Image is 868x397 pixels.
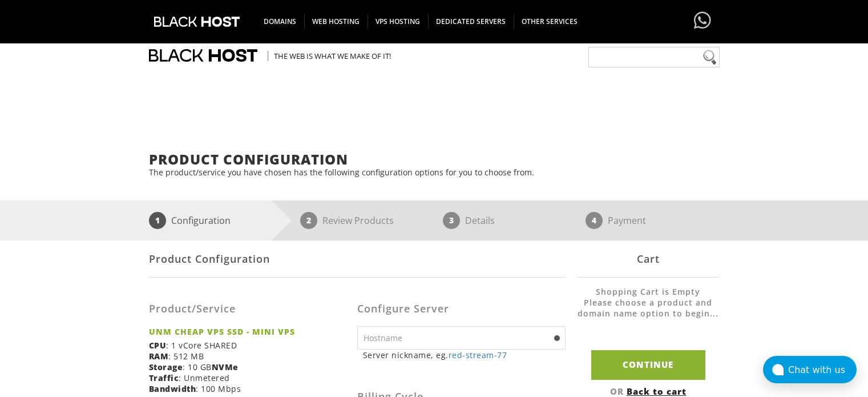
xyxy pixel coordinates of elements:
a: red-stream-77 [449,350,507,360]
small: Server nickname, eg. [363,350,566,360]
span: OTHER SERVICES [514,14,586,29]
li: Shopping Cart is Empty Please choose a product and domain name option to begin... [577,286,720,330]
p: Payment [608,212,646,229]
b: NVMe [212,362,239,372]
span: VPS HOSTING [368,14,429,29]
a: Back to cart [627,386,687,397]
b: Bandwidth [149,383,196,394]
div: Product Configuration [149,240,566,278]
strong: UNM CHEAP VPS SSD - MINI VPS [149,326,349,337]
h3: Product/Service [149,303,349,315]
div: OR [577,386,720,397]
input: Hostname [357,326,566,350]
p: Details [465,212,495,229]
span: The Web is what we make of it! [268,51,391,61]
span: 2 [300,212,317,229]
h3: Configure Server [357,303,566,315]
span: 3 [443,212,460,229]
h1: Product Configuration [149,152,720,167]
span: DEDICATED SERVERS [428,14,514,29]
b: Storage [149,362,183,372]
p: Configuration [171,212,231,229]
b: Traffic [149,372,179,383]
b: CPU [149,340,167,351]
p: The product/service you have chosen has the following configuration options for you to choose from. [149,167,720,178]
div: Cart [577,240,720,278]
b: RAM [149,351,169,362]
div: Chat with us [788,364,857,375]
p: Review Products [322,212,394,229]
span: DOMAINS [256,14,305,29]
span: WEB HOSTING [304,14,368,29]
input: Continue [591,350,705,379]
button: Chat with us [763,356,857,383]
input: Need help? [588,47,720,67]
span: 4 [586,212,603,229]
span: 1 [149,212,166,229]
